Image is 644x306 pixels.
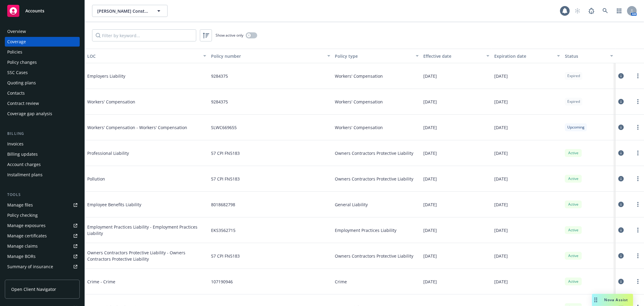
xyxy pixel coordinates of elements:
span: 9284375 [211,73,228,79]
div: Effective date [424,53,483,59]
div: Manage claims [7,241,38,251]
button: Expiration date [492,49,562,63]
div: Manage BORs [7,252,36,261]
a: Policies [5,47,80,57]
div: Policy changes [7,57,37,67]
div: Policy AI ingestions [7,272,46,282]
span: Employment Practices Liability - Employment Practices Liability [87,224,206,236]
span: Employee Benefits Liability [87,201,178,208]
span: 9284375 [211,99,228,105]
span: EKS3562715 [211,227,235,233]
span: Active [567,279,579,284]
span: 57 CPI FN5183 [211,253,240,259]
span: Accounts [25,8,44,13]
a: Overview [5,27,80,36]
span: [DATE] [494,176,508,182]
span: Crime - Crime [87,278,178,285]
span: Active [567,227,579,233]
span: Show active only [216,33,243,38]
span: [DATE] [424,201,437,208]
a: more [634,124,642,131]
a: more [634,278,642,285]
a: Accounts [5,2,80,19]
div: Contract review [7,99,39,108]
a: Policy AI ingestions [5,272,80,282]
span: 107190946 [211,278,233,285]
span: [DATE] [494,201,508,208]
a: more [634,252,642,259]
a: Invoices [5,139,80,149]
span: 8018682798 [211,201,235,208]
div: Expiration date [494,53,553,59]
button: Status [562,49,616,63]
span: [DATE] [424,73,437,79]
span: Active [567,253,579,259]
span: Employment Practices Liability [335,227,397,233]
div: Policy type [335,53,412,59]
a: Contract review [5,99,80,108]
span: Expired [567,99,580,104]
a: Coverage gap analysis [5,109,80,119]
div: Manage files [7,200,33,210]
span: [DATE] [424,253,437,259]
div: Contacts [7,88,25,98]
a: Manage claims [5,241,80,251]
a: more [634,201,642,208]
a: more [634,149,642,157]
span: 57 CPI FN5183 [211,176,240,182]
span: Owners Contractors Protective Liability [335,176,414,182]
a: Start snowing [572,5,584,17]
a: Coverage [5,37,80,47]
span: [PERSON_NAME] Construction, Inc. [97,8,149,14]
a: more [634,226,642,234]
span: [DATE] [424,150,437,156]
span: SLWC669655 [211,124,237,131]
span: [DATE] [494,124,508,131]
a: Policy changes [5,57,80,67]
div: Tools [5,192,80,198]
span: Active [567,150,579,156]
div: LOC [87,53,200,59]
div: Policy number [211,53,323,59]
div: Installment plans [7,170,43,180]
span: [DATE] [494,253,508,259]
div: Status [565,53,607,59]
span: Workers' Compensation - Workers' Compensation [87,124,187,131]
span: Workers' Compensation [335,73,383,79]
div: Quoting plans [7,78,36,88]
div: Summary of insurance [7,262,53,272]
a: Quoting plans [5,78,80,88]
span: [DATE] [494,73,508,79]
div: Policy checking [7,210,38,220]
a: Manage BORs [5,252,80,261]
span: Workers' Compensation [87,99,178,105]
span: [DATE] [424,227,437,233]
span: [DATE] [424,124,437,131]
div: Manage certificates [7,231,47,241]
span: Active [567,176,579,181]
a: more [634,98,642,105]
span: Workers' Compensation [335,99,383,105]
span: Owners Contractors Protective Liability - Owners Contractors Protective Liability [87,249,206,262]
a: Manage certificates [5,231,80,241]
span: Professional Liability [87,150,178,156]
a: Installment plans [5,170,80,180]
a: Manage files [5,200,80,210]
button: Policy number [209,49,332,63]
a: Billing updates [5,149,80,159]
span: [DATE] [494,99,508,105]
div: Billing [5,131,80,137]
span: Expired [567,73,580,79]
div: Invoices [7,139,24,149]
button: Effective date [421,49,492,63]
div: Coverage [7,37,26,47]
span: Owners Contractors Protective Liability [335,253,414,259]
span: General Liability [335,201,368,208]
button: Policy type [333,49,421,63]
span: 57 CPI FN5183 [211,150,240,156]
a: SSC Cases [5,68,80,77]
div: Account charges [7,160,41,169]
a: more [634,72,642,80]
span: [DATE] [494,227,508,233]
span: [DATE] [494,150,508,156]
